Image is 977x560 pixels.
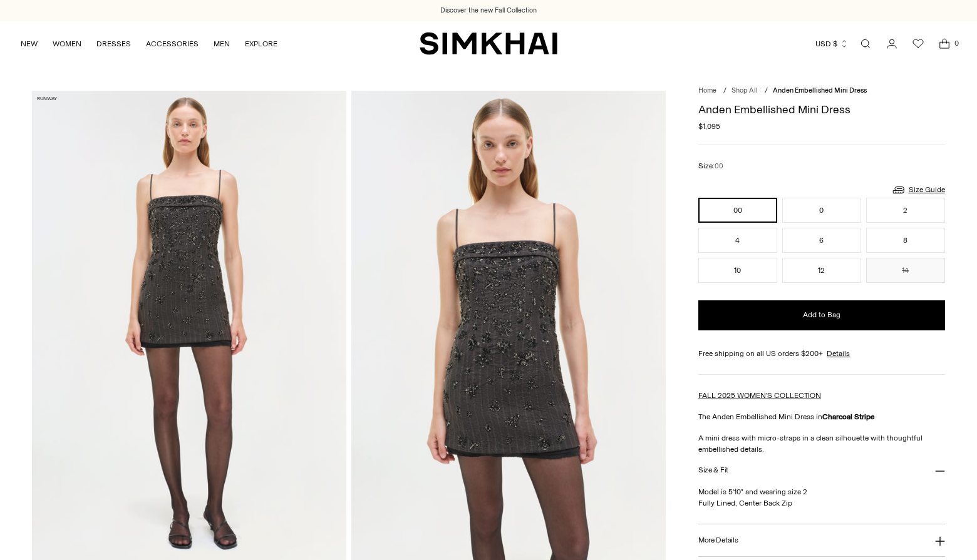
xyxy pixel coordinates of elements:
strong: Charcoal Stripe [822,412,875,421]
a: Home [698,86,716,94]
div: / [765,86,768,96]
a: Wishlist [906,31,931,56]
a: SIMKHAI [420,31,557,56]
span: 0 [951,38,962,49]
a: NEW [21,30,38,58]
button: 0 [782,198,861,223]
a: Details [827,348,850,359]
nav: breadcrumbs [698,86,945,96]
button: 2 [866,198,945,223]
a: ACCESSORIES [146,30,199,58]
button: USD $ [815,30,849,58]
button: 8 [866,228,945,253]
span: 00 [715,162,723,170]
button: Size & Fit [698,455,945,487]
a: Open cart modal [932,31,957,56]
span: Anden Embellished Mini Dress [773,86,867,94]
div: / [723,86,726,96]
p: A mini dress with micro-straps in a clean silhouette with thoughtful embellished details. [698,432,945,455]
button: 12 [782,258,861,283]
h1: Anden Embellished Mini Dress [698,104,945,115]
a: WOMEN [53,30,81,58]
h3: More Details [698,536,738,544]
a: Open search modal [853,31,878,56]
a: Shop All [731,86,758,94]
button: 4 [698,228,777,253]
h3: Size & Fit [698,466,728,474]
a: EXPLORE [245,30,277,58]
a: FALL 2025 WOMEN'S COLLECTION [698,391,821,400]
p: Model is 5'10" and wearing size 2 Fully Lined, Center Back Zip [698,486,945,509]
button: 6 [782,228,861,253]
p: The Anden Embellished Mini Dress in [698,411,945,422]
button: More Details [698,524,945,556]
a: Go to the account page [879,31,904,56]
a: DRESSES [96,30,131,58]
button: 14 [866,258,945,283]
a: Size Guide [891,182,945,198]
a: MEN [214,30,230,58]
span: $1,095 [698,121,720,132]
button: 10 [698,258,777,283]
div: Free shipping on all US orders $200+ [698,348,945,359]
label: Size: [698,160,723,172]
span: Add to Bag [803,310,840,320]
button: Add to Bag [698,300,945,330]
a: Discover the new Fall Collection [440,6,537,16]
button: 00 [698,198,777,223]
